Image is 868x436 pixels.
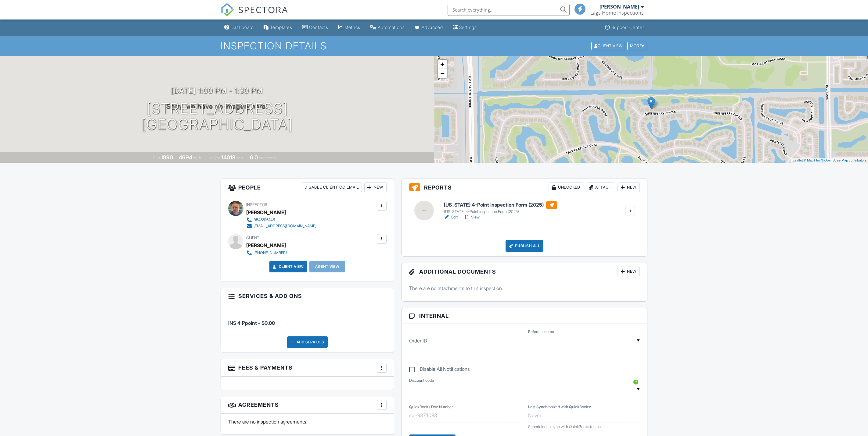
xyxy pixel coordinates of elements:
div: Automations [378,25,405,30]
div: 4694 [179,154,192,161]
label: QuickBooks Doc Number [409,404,453,410]
a: Client View [591,43,627,48]
h3: Internal [402,308,647,324]
span: sq.ft. [236,156,244,160]
div: 1990 [161,154,173,161]
a: Support Center [603,22,646,33]
div: Publish All [506,240,544,252]
div: Client View [591,42,625,50]
a: [PHONE_NUMBER] [246,250,287,256]
a: View [464,214,480,220]
div: Unlocked [549,183,583,192]
div: Attach [586,183,615,192]
div: New [364,183,387,192]
div: New [618,267,640,276]
div: 9545516146 [254,218,275,222]
p: There are no inspection agreements. [228,418,387,425]
p: There are no attachments to this inspection. [409,285,640,292]
div: [EMAIL_ADDRESS][DOMAIN_NAME] [254,224,316,229]
div: [PERSON_NAME] [246,241,286,250]
label: Disable All Notifications [409,366,470,374]
li: Service: INS 4 Ppoint [228,309,387,331]
span: Inspector [246,202,267,207]
div: [PHONE_NUMBER] [254,250,287,255]
span: bathrooms [259,156,276,160]
span: SPECTORA [238,3,288,16]
div: Dashboard [231,25,254,30]
div: Add Services [287,336,328,348]
span: Lot Size [207,156,220,160]
a: Zoom in [438,60,447,69]
a: Automations (Basic) [368,22,407,33]
div: Advanced [422,25,443,30]
h3: Services & Add ons [221,288,394,304]
span: Built [153,156,160,160]
span: Scheduled to sync with QuickBooks tonight [528,424,602,429]
h1: [STREET_ADDRESS] [GEOGRAPHIC_DATA] [141,101,293,133]
div: Lags Home Inspections [590,10,644,16]
h3: [DATE] 1:00 pm - 1:30 pm [171,87,263,95]
div: 14018 [221,154,236,161]
a: Contacts [300,22,331,33]
input: Search everything... [448,4,570,16]
a: © MapTiler [804,158,820,162]
div: | [791,158,868,163]
a: Client View [272,264,304,270]
a: Edit [444,214,458,220]
span: Client [246,236,259,240]
a: Templates [261,22,295,33]
label: Order ID [409,337,427,344]
div: [PERSON_NAME] [246,208,286,217]
a: Settings [450,22,479,33]
a: Zoom out [438,69,447,78]
h3: Fees & Payments [221,359,394,377]
h6: [US_STATE] 4-Point Inspection Form (2025) [444,201,557,209]
a: [US_STATE] 4-Point Inspection Form (2025) [US_STATE] 4-Point Inspection Form (2025) [444,201,557,214]
div: Metrics [344,25,360,30]
a: Advanced [412,22,445,33]
label: Discount code [409,378,434,383]
div: 6.0 [250,154,258,161]
h3: Additional Documents [402,263,647,280]
label: Last Synchronized with QuickBooks: [528,404,591,410]
a: Leaflet [793,158,803,162]
a: Metrics [336,22,363,33]
span: INS 4 Ppoint - $0.00 [228,320,275,326]
h1: Inspection Details [221,41,648,51]
h3: People [221,179,394,196]
div: [US_STATE] 4-Point Inspection Form (2025) [444,209,557,214]
a: Dashboard [222,22,256,33]
label: Referral source [528,329,554,335]
div: [PERSON_NAME] [600,4,639,10]
h3: Agreements [221,396,394,414]
div: Settings [459,25,477,30]
a: © OpenStreetMap contributors [821,158,866,162]
div: Contacts [309,25,328,30]
a: 9545516146 [246,217,316,223]
a: [EMAIL_ADDRESS][DOMAIN_NAME] [246,223,316,229]
div: Support Center [611,25,644,30]
div: Templates [270,25,292,30]
div: More [627,42,647,50]
a: SPECTORA [221,8,288,21]
div: New [618,183,640,192]
span: sq. ft. [193,156,202,160]
img: The Best Home Inspection Software - Spectora [221,3,234,16]
div: Disable Client CC Email [302,183,362,192]
h3: Reports [402,179,647,196]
